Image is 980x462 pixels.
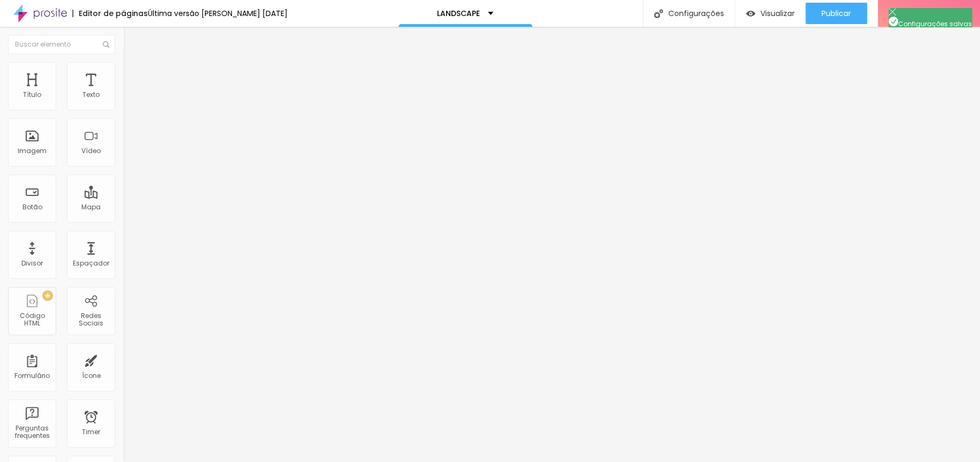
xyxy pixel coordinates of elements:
[73,260,109,267] div: Espaçador
[22,203,42,211] div: Botão
[18,147,47,155] div: Imagem
[103,41,109,48] img: Icone
[11,425,53,440] div: Perguntas frequentes
[888,19,972,28] span: Configurações salvas
[888,17,898,26] img: Icone
[81,147,101,155] div: Vídeo
[437,10,480,17] p: LANDSCAPE
[23,91,41,99] div: Título
[21,260,43,267] div: Divisor
[821,9,851,18] span: Publicar
[81,203,101,211] div: Mapa
[888,8,896,16] img: Icone
[82,91,100,99] div: Texto
[82,428,100,436] div: Timer
[805,3,867,24] button: Publicar
[11,312,53,328] div: Código HTML
[82,372,101,380] div: Ícone
[70,312,112,328] div: Redes Sociais
[14,372,50,380] div: Formulário
[760,9,795,18] span: Visualizar
[735,3,805,24] button: Visualizar
[8,35,115,54] input: Buscar elemento
[746,9,755,18] img: view-1.svg
[148,10,288,17] div: Última versão [PERSON_NAME] [DATE]
[72,10,148,17] div: Editor de páginas
[654,9,663,18] img: Icone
